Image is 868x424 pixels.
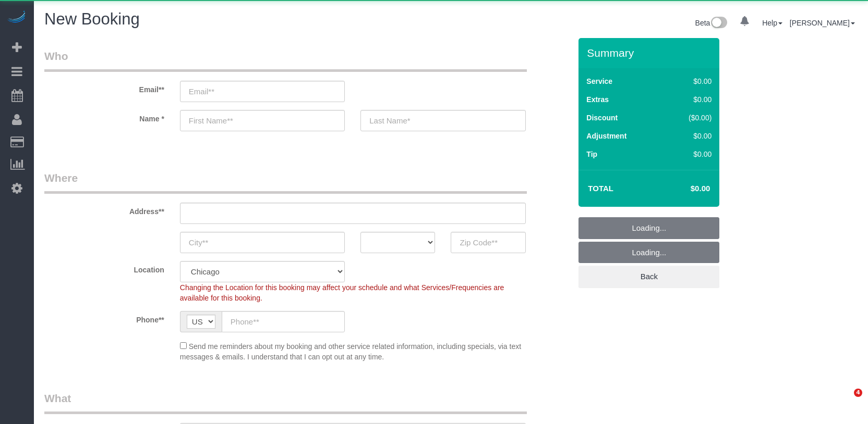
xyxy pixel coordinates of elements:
[695,19,728,27] a: Beta
[6,10,27,25] img: Automaid Logo
[180,342,521,361] span: Send me reminders about my booking and other service related information, including specials, via...
[667,94,712,105] div: $0.00
[667,76,712,86] div: $0.00
[667,113,712,123] div: ($0.00)
[833,389,858,414] iframe: Intercom live chat
[360,110,525,131] input: Last Name*
[44,170,527,194] legend: Where
[180,110,345,131] input: First Name**
[587,47,714,59] h3: Summary
[586,94,609,105] label: Extras
[588,184,613,193] strong: Total
[37,110,172,124] label: Name *
[44,391,527,414] legend: What
[578,266,719,288] a: Back
[790,19,855,27] a: [PERSON_NAME]
[586,113,618,123] label: Discount
[44,10,140,28] span: New Booking
[586,131,626,141] label: Adjustment
[667,149,712,159] div: $0.00
[659,184,710,193] h4: $0.00
[37,261,172,275] label: Location
[710,17,727,30] img: New interface
[180,283,504,302] span: Changing the Location for this booking may affect your schedule and what Services/Frequencies are...
[854,389,862,397] span: 4
[762,19,782,27] a: Help
[586,149,597,159] label: Tip
[667,131,712,141] div: $0.00
[451,232,525,253] input: Zip Code**
[586,76,612,86] label: Service
[44,48,527,72] legend: Who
